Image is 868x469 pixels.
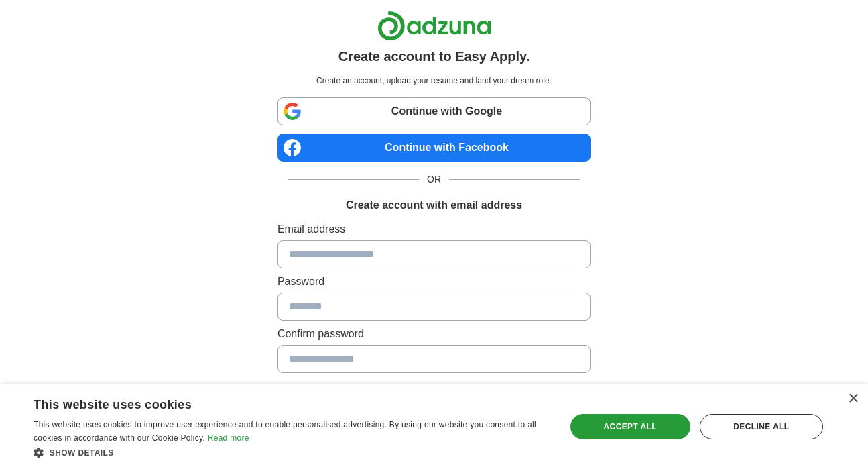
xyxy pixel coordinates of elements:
[280,74,588,87] p: Create an account, upload your resume and land your dream role.
[848,394,858,404] div: Close
[34,420,536,443] span: This website uses cookies to improve user experience and to enable personalised advertising. By u...
[277,221,591,238] label: Email address
[700,414,823,439] div: Decline all
[338,46,530,66] h1: Create account to Easy Apply.
[419,172,449,187] span: OR
[277,326,591,342] label: Confirm password
[50,448,114,458] span: Show details
[34,393,516,413] div: This website uses cookies
[208,433,249,443] a: Read more, opens a new window
[277,134,591,162] a: Continue with Facebook
[377,11,491,41] img: Adzuna logo
[570,414,690,439] div: Accept all
[346,197,522,213] h1: Create account with email address
[34,446,550,459] div: Show details
[277,274,591,290] label: Password
[277,97,591,125] a: Continue with Google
